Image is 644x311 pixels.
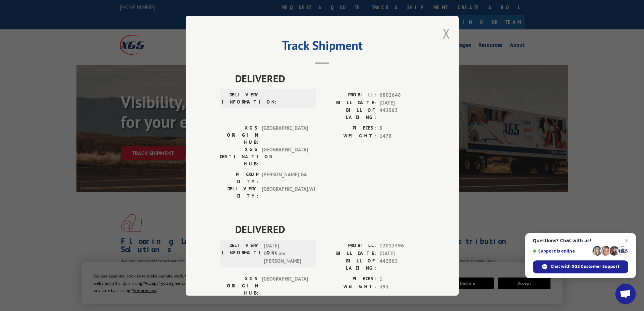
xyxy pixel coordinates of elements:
span: DELIVERED [235,221,425,237]
span: 1 [380,275,425,283]
span: 442583 [380,257,425,272]
span: 393 [380,283,425,290]
label: PIECES: [322,124,376,132]
label: BILL DATE: [322,99,376,107]
span: [DATE] [380,249,425,257]
label: PIECES: [322,275,376,283]
label: WEIGHT: [322,132,376,140]
h2: Track Shipment [220,41,425,54]
label: WEIGHT: [322,283,376,290]
span: 5 [380,124,425,132]
label: XGS ORIGIN HUB: [220,124,258,146]
span: [GEOGRAPHIC_DATA] , WI [262,185,308,200]
label: DELIVERY INFORMATION: [222,91,260,106]
label: PICKUP CITY: [220,171,258,185]
label: PROBILL: [322,91,376,99]
a: Open chat [615,284,636,304]
span: Chat with XGS Customer Support [550,263,619,270]
span: Questions? Chat with us! [533,238,628,243]
label: DELIVERY INFORMATION: [222,242,260,265]
label: BILL OF LADING: [322,257,376,272]
span: 12012496 [380,242,425,250]
label: XGS ORIGIN HUB: [220,275,258,297]
label: XGS DESTINATION HUB: [220,146,258,167]
button: Close modal [443,24,450,42]
label: BILL DATE: [322,249,376,257]
span: 6802648 [380,91,425,99]
span: [GEOGRAPHIC_DATA] [262,146,308,167]
span: Chat with XGS Customer Support [533,260,628,273]
span: Support is online [533,248,590,254]
span: [GEOGRAPHIC_DATA] [262,124,308,146]
span: DELIVERED [235,71,425,86]
span: [DATE] 09:33 am [PERSON_NAME] [264,242,310,265]
span: [GEOGRAPHIC_DATA] [262,275,308,297]
label: BILL OF LADING: [322,107,376,121]
span: [DATE] [380,99,425,107]
span: [PERSON_NAME] , GA [262,171,308,185]
label: DELIVERY CITY: [220,185,258,200]
span: 442583 [380,107,425,121]
label: PROBILL: [322,242,376,250]
span: 1478 [380,132,425,140]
